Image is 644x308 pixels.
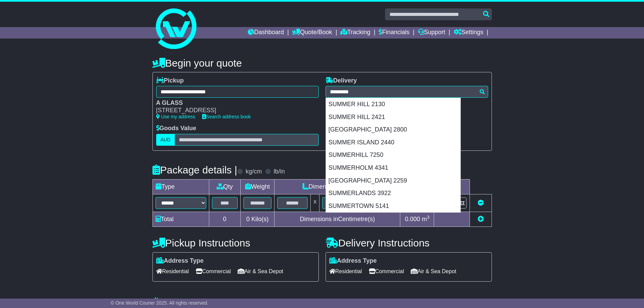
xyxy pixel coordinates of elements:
[405,216,420,222] span: 0.000
[326,111,460,124] div: SUMMER HILL 2421
[369,266,404,277] span: Commercial
[156,99,312,107] div: A GLASS
[156,257,204,265] label: Address Type
[248,27,284,39] a: Dashboard
[326,162,460,174] div: SUMMERHOLM 4341
[326,149,460,162] div: SUMMERHILL 7250
[152,237,319,248] h4: Pickup Instructions
[340,27,370,39] a: Tracking
[152,164,237,175] h4: Package details |
[152,212,209,227] td: Total
[326,136,460,149] div: SUMMER ISLAND 2440
[326,98,460,111] div: SUMMER HILL 2130
[292,27,332,39] a: Quote/Book
[326,86,488,98] typeahead: Please provide city
[454,27,483,39] a: Settings
[326,123,460,136] div: [GEOGRAPHIC_DATA] 2800
[156,125,196,132] label: Goods Value
[478,216,484,222] a: Add new item
[209,212,240,227] td: 0
[152,57,492,69] h4: Begin your quote
[329,257,377,265] label: Address Type
[275,179,400,194] td: Dimensions (L x W x H)
[245,168,262,175] label: kg/cm
[329,266,362,277] span: Residential
[273,168,285,175] label: lb/in
[326,77,357,85] label: Delivery
[326,200,460,213] div: SUMMERTOWN 5141
[326,187,460,200] div: SUMMERLANDS 3922
[422,216,430,222] span: m
[311,194,319,212] td: x
[202,114,251,119] a: Search address book
[326,237,492,248] h4: Delivery Instructions
[411,266,456,277] span: Air & Sea Depot
[156,107,312,114] div: [STREET_ADDRESS]
[209,179,240,194] td: Qty
[156,114,195,119] a: Use my address
[156,77,184,85] label: Pickup
[478,199,484,206] a: Remove this item
[427,215,430,220] sup: 3
[246,216,249,222] span: 0
[152,297,492,308] h4: Warranty & Insurance
[156,266,189,277] span: Residential
[379,27,409,39] a: Financials
[418,27,445,39] a: Support
[326,174,460,187] div: [GEOGRAPHIC_DATA] 2259
[240,212,275,227] td: Kilo(s)
[238,266,283,277] span: Air & Sea Depot
[196,266,231,277] span: Commercial
[156,134,175,146] label: AUD
[240,179,275,194] td: Weight
[275,212,400,227] td: Dimensions in Centimetre(s)
[111,300,209,306] span: © One World Courier 2025. All rights reserved.
[152,179,209,194] td: Type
